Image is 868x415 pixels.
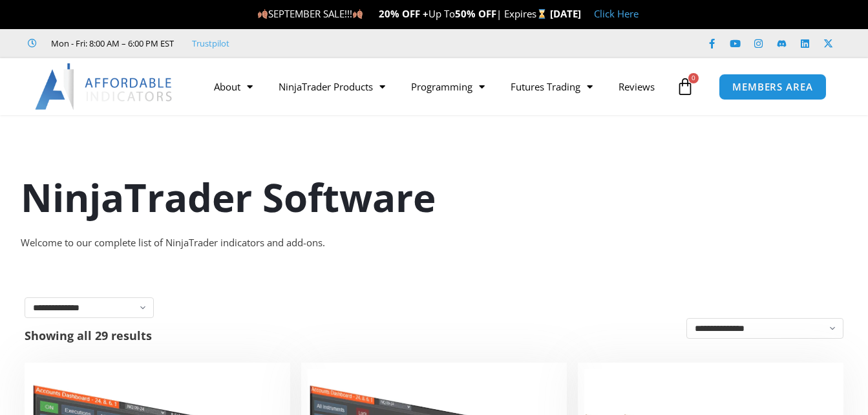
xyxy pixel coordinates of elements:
a: MEMBERS AREA [719,74,827,100]
select: Shop order [686,318,843,339]
h1: NinjaTrader Software [21,170,848,224]
a: 0 [657,68,714,105]
span: Mon - Fri: 8:00 AM – 6:00 PM EST [48,36,174,51]
img: ⌛ [537,9,547,19]
a: Click Here [594,7,639,20]
img: 🍂 [353,9,363,19]
a: Programming [398,72,498,101]
strong: 20% OFF + [379,7,429,20]
strong: 50% OFF [455,7,496,20]
div: Welcome to our complete list of NinjaTrader indicators and add-ons. [21,234,848,252]
a: Trustpilot [192,36,229,51]
p: Showing all 29 results [25,330,152,341]
nav: Menu [201,72,673,101]
img: LogoAI | Affordable Indicators – NinjaTrader [35,63,174,110]
span: 0 [688,73,699,83]
strong: [DATE] [550,7,581,20]
span: MEMBERS AREA [732,82,813,92]
a: About [201,72,266,101]
a: Reviews [606,72,668,101]
a: NinjaTrader Products [266,72,398,101]
a: Futures Trading [498,72,606,101]
img: 🍂 [258,9,268,19]
span: SEPTEMBER SALE!!! Up To | Expires [257,7,550,20]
